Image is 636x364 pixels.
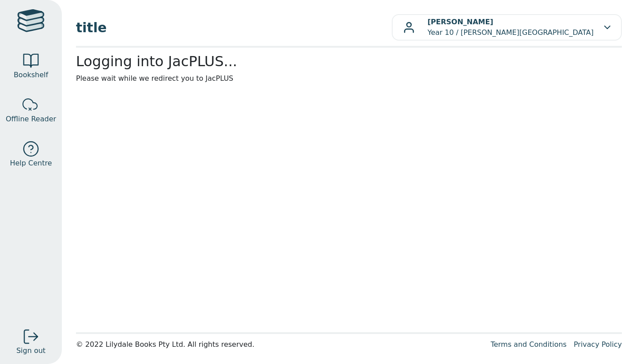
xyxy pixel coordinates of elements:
p: Year 10 / [PERSON_NAME][GEOGRAPHIC_DATA] [428,17,594,38]
p: Please wait while we redirect you to JacPLUS [76,73,622,84]
span: title [76,18,392,38]
h2: Logging into JacPLUS... [76,53,622,70]
a: Terms and Conditions [491,340,567,349]
b: [PERSON_NAME] [428,18,493,26]
div: © 2022 Lilydale Books Pty Ltd. All rights reserved. [76,339,484,350]
span: Bookshelf [14,70,48,80]
button: [PERSON_NAME]Year 10 / [PERSON_NAME][GEOGRAPHIC_DATA] [392,14,622,41]
a: Privacy Policy [574,340,622,349]
span: Sign out [16,345,45,356]
span: Help Centre [10,158,52,169]
span: Offline Reader [6,114,56,124]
